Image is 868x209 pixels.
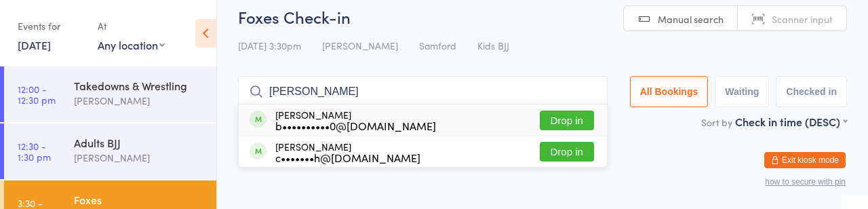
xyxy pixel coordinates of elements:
div: c•••••••h@[DOMAIN_NAME] [275,152,420,163]
div: Check in time (DESC) [735,114,847,129]
div: Adults BJJ [74,135,205,150]
div: Takedowns & Wrestling [74,78,205,93]
button: how to secure with pin [765,177,846,187]
span: Samford [419,39,456,52]
div: [PERSON_NAME] [74,93,205,109]
h2: Foxes Check-in [238,5,847,28]
label: Sort by [701,115,732,129]
span: Kids BJJ [477,39,509,52]
time: 12:30 - 1:30 pm [18,140,51,162]
a: [DATE] [18,37,51,52]
div: Events for [18,15,84,37]
div: Any location [98,37,165,52]
span: Manual search [658,12,724,26]
button: Drop in [540,111,594,130]
a: 12:30 -1:30 pmAdults BJJ[PERSON_NAME] [4,123,216,179]
div: [PERSON_NAME] [275,109,436,131]
div: b••••••••••0@[DOMAIN_NAME] [275,120,436,131]
input: Search [238,76,608,107]
div: [PERSON_NAME] [74,150,205,166]
button: Checked in [776,76,847,107]
time: 12:00 - 12:30 pm [18,83,56,105]
div: Foxes [74,192,205,207]
button: Waiting [715,76,769,107]
button: All Bookings [630,76,709,107]
span: [PERSON_NAME] [322,39,398,52]
button: Exit kiosk mode [764,152,846,168]
span: Scanner input [772,12,833,26]
div: At [98,15,165,37]
button: Drop in [540,142,594,161]
span: [DATE] 3:30pm [238,39,301,52]
div: [PERSON_NAME] [275,141,420,163]
a: 12:00 -12:30 pmTakedowns & Wrestling[PERSON_NAME] [4,66,216,122]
